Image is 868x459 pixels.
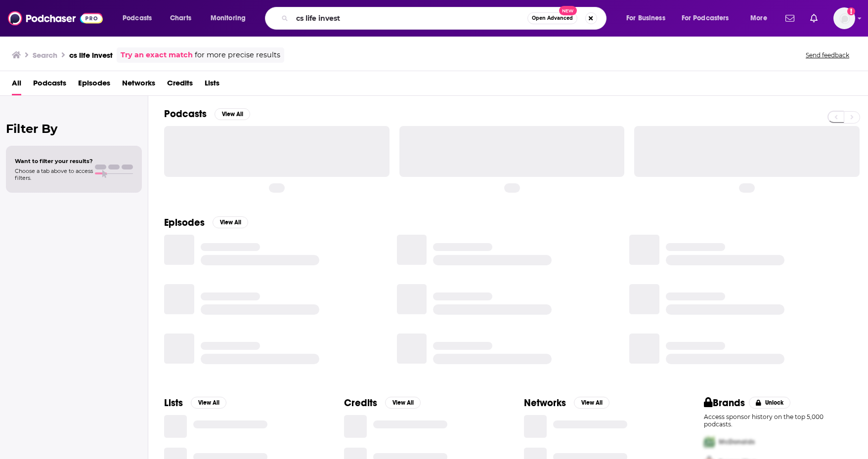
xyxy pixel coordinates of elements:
[15,167,93,181] span: Choose a tab above to access filters.
[122,75,155,95] a: Networks
[164,216,248,229] a: EpisodesView All
[527,12,577,24] button: Open AdvancedNew
[69,50,113,60] h3: cs life invest
[6,122,142,136] h2: Filter By
[675,10,743,26] button: open menu
[833,7,855,29] img: User Profile
[626,11,665,25] span: For Business
[164,108,250,120] a: PodcastsView All
[167,75,193,95] a: Credits
[164,216,205,229] h2: Episodes
[292,10,527,26] input: Search podcasts, credits, & more...
[574,397,609,409] button: View All
[524,397,609,409] a: NetworksView All
[78,75,110,95] a: Episodes
[833,7,855,29] span: Logged in as patiencebaldacci
[385,397,421,409] button: View All
[274,7,616,30] div: Search podcasts, credits, & more...
[116,10,165,26] button: open menu
[704,413,852,428] p: Access sponsor history on the top 5,000 podcasts.
[743,10,780,26] button: open menu
[123,11,152,25] span: Podcasts
[682,11,729,25] span: For Podcasters
[164,108,207,120] h2: Podcasts
[33,50,57,60] h3: Search
[205,75,219,95] a: Lists
[344,397,421,409] a: CreditsView All
[170,11,191,25] span: Charts
[8,9,103,28] img: Podchaser - Follow, Share and Rate Podcasts
[781,10,798,27] a: Show notifications dropdown
[524,397,566,409] h2: Networks
[164,397,183,409] h2: Lists
[164,397,226,409] a: ListsView All
[700,432,719,452] img: First Pro Logo
[847,7,855,15] svg: Add a profile image
[12,75,21,95] a: All
[750,11,767,25] span: More
[704,397,745,409] h2: Brands
[749,397,791,409] button: Unlock
[15,158,93,165] span: Want to filter your results?
[833,7,855,29] button: Show profile menu
[532,16,573,21] span: Open Advanced
[213,216,248,228] button: View All
[559,6,577,15] span: New
[121,49,193,61] a: Try an exact match
[619,10,678,26] button: open menu
[204,10,259,26] button: open menu
[803,51,852,59] button: Send feedback
[164,10,197,26] a: Charts
[344,397,377,409] h2: Credits
[195,49,280,61] span: for more precise results
[211,11,246,25] span: Monitoring
[719,438,755,446] span: McDonalds
[191,397,226,409] button: View All
[806,10,822,27] a: Show notifications dropdown
[215,108,250,120] button: View All
[33,75,66,95] a: Podcasts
